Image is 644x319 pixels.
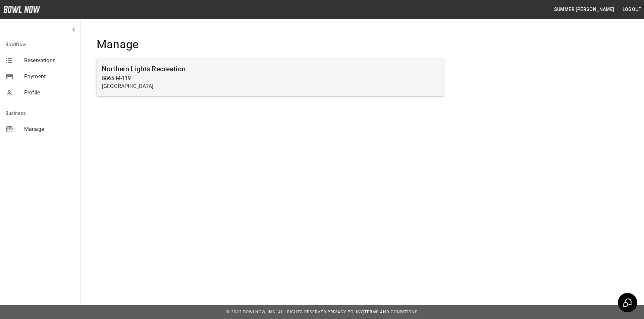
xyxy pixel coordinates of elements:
h6: Northern Lights Recreation [102,64,438,74]
a: Privacy Policy [327,310,363,314]
span: Reservations [24,57,75,65]
span: Payment [24,73,75,81]
span: © 2022 BowlNow, Inc. All Rights Reserved. [226,310,327,314]
span: Profile [24,89,75,97]
button: Logout [620,3,644,16]
button: Summer [PERSON_NAME] [551,3,617,16]
h4: Manage [97,37,444,52]
a: Terms and Conditions [364,310,418,314]
p: 8865 M-119 [102,74,438,82]
span: Manage [24,125,75,133]
p: [GEOGRAPHIC_DATA] [102,82,438,90]
img: logo [3,6,40,13]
